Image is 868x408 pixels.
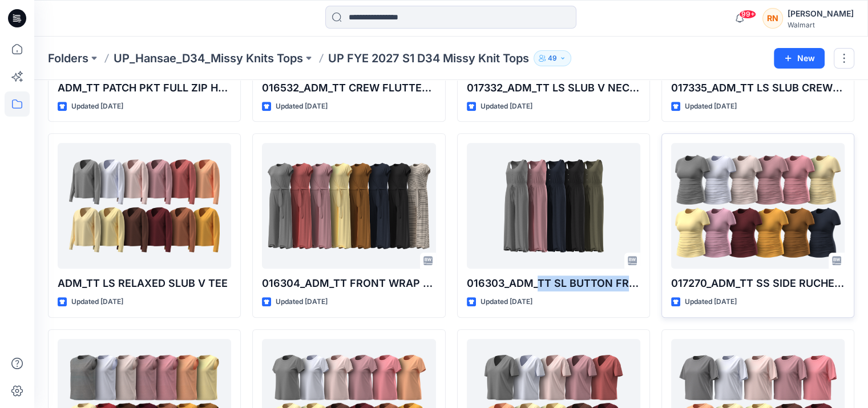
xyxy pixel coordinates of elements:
[774,48,825,69] button: New
[685,101,737,113] p: Updated [DATE]
[58,275,231,291] p: ADM_TT LS RELAXED SLUB V TEE
[262,275,435,291] p: 016304_ADM_TT FRONT WRAP TIE JUMPSUIT
[788,7,854,21] div: [PERSON_NAME]
[534,50,571,66] button: 49
[467,275,640,291] p: 016303_ADM_TT SL BUTTON FRONT JUMPSUIT
[276,296,328,308] p: Updated [DATE]
[671,143,845,269] a: 017270_ADM_TT SS SIDE RUCHED TEE
[328,50,529,66] p: UP FYE 2027 S1 D34 Missy Knit Tops
[481,296,532,308] p: Updated [DATE]
[739,10,756,19] span: 99+
[276,101,328,113] p: Updated [DATE]
[671,80,845,96] p: 017335_ADM_TT LS SLUB CREW NECK TEE
[671,275,845,291] p: 017270_ADM_TT SS SIDE RUCHED TEE
[58,80,231,96] p: ADM_TT PATCH PKT FULL ZIP HOODIE
[48,50,88,66] a: Folders
[788,21,854,29] div: Walmart
[467,143,640,269] a: 016303_ADM_TT SL BUTTON FRONT JUMPSUIT
[762,8,783,29] div: RN
[262,143,435,269] a: 016304_ADM_TT FRONT WRAP TIE JUMPSUIT
[114,50,303,66] a: UP_Hansae_D34_Missy Knits Tops
[685,296,737,308] p: Updated [DATE]
[467,80,640,96] p: 017332_ADM_TT LS SLUB V NECK TEE
[58,143,231,269] a: ADM_TT LS RELAXED SLUB V TEE
[71,101,123,113] p: Updated [DATE]
[71,296,123,308] p: Updated [DATE]
[262,80,435,96] p: 016532_ADM_TT CREW FLUTTER DRESS
[548,52,557,65] p: 49
[481,101,532,113] p: Updated [DATE]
